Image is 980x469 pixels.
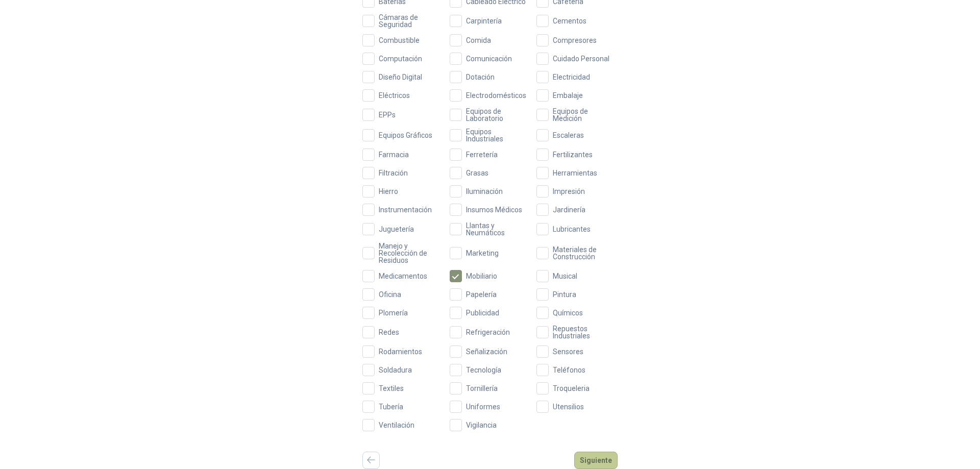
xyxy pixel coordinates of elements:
[549,37,601,44] span: Compresores
[462,291,501,298] span: Papelería
[462,188,507,195] span: Iluminación
[375,309,412,316] span: Plomería
[549,246,618,260] span: Materiales de Construcción
[549,132,588,139] span: Escaleras
[375,385,408,392] span: Textiles
[462,366,505,374] span: Tecnología
[462,151,502,158] span: Ferretería
[549,73,594,81] span: Electricidad
[462,169,493,177] span: Grasas
[462,206,526,213] span: Insumos Médicos
[375,188,402,195] span: Hierro
[375,422,419,429] span: Ventilación
[375,403,407,410] span: Tubería
[549,273,581,280] span: Musical
[462,17,506,24] span: Carpintería
[462,329,514,336] span: Refrigeración
[462,73,499,81] span: Dotación
[462,422,501,429] span: Vigilancia
[549,226,595,233] span: Lubricantes
[375,132,436,139] span: Equipos Gráficos
[549,17,591,24] span: Cementos
[549,348,587,355] span: Sensores
[375,291,405,298] span: Oficina
[462,273,501,280] span: Mobiliario
[375,206,436,213] span: Instrumentación
[375,111,400,118] span: EPPs
[462,37,495,44] span: Comida
[462,348,511,355] span: Señalización
[375,92,414,99] span: Eléctricos
[462,92,530,99] span: Electrodomésticos
[462,403,504,410] span: Uniformes
[375,55,426,62] span: Computación
[462,108,531,122] span: Equipos de Laboratorio
[549,309,587,316] span: Químicos
[549,188,589,195] span: Impresión
[375,226,418,233] span: Juguetería
[462,128,531,142] span: Equipos Industriales
[462,222,531,236] span: Llantas y Neumáticos
[549,385,594,392] span: Troqueleria
[549,403,588,410] span: Utensilios
[375,366,416,374] span: Soldadura
[549,151,597,158] span: Fertilizantes
[375,348,426,355] span: Rodamientos
[462,385,502,392] span: Tornillería
[462,250,503,257] span: Marketing
[549,366,590,374] span: Teléfonos
[375,37,424,44] span: Combustible
[375,73,426,81] span: Diseño Digital
[375,169,412,177] span: Filtración
[549,206,590,213] span: Jardinería
[549,291,580,298] span: Pintura
[375,329,403,336] span: Redes
[462,55,516,62] span: Comunicación
[549,92,587,99] span: Embalaje
[375,151,413,158] span: Farmacia
[574,452,618,469] button: Siguiente
[549,108,618,122] span: Equipos de Medición
[375,14,444,28] span: Cámaras de Seguridad
[375,273,431,280] span: Medicamentos
[375,242,444,264] span: Manejo y Recolección de Residuos
[549,169,601,177] span: Herramientas
[549,55,614,62] span: Cuidado Personal
[549,325,618,339] span: Repuestos Industriales
[462,309,503,316] span: Publicidad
